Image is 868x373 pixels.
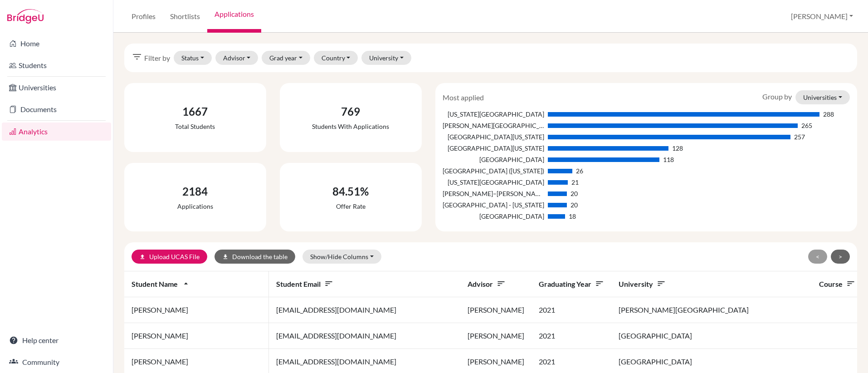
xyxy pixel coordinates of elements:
button: Status [174,51,212,65]
button: < [808,250,827,264]
div: Group by [756,90,857,104]
button: downloadDownload the table [215,250,295,264]
div: Students with applications [312,122,389,131]
a: Help center [2,331,111,349]
i: download [222,254,229,260]
div: Applications [177,201,213,211]
div: 769 [312,103,389,120]
div: Most applied [436,92,491,103]
div: [GEOGRAPHIC_DATA] ([US_STATE]) [443,166,545,176]
div: [US_STATE][GEOGRAPHIC_DATA] [443,109,545,119]
i: filter_list [132,51,142,62]
i: upload [139,254,146,260]
button: Country [314,51,358,65]
div: 288 [823,109,834,119]
div: 1667 [175,103,215,120]
i: sort [595,279,604,288]
a: Universities [2,79,111,97]
span: Student email [276,280,333,288]
div: 2184 [177,183,213,200]
a: Documents [2,100,111,118]
button: Universities [795,90,850,104]
td: [GEOGRAPHIC_DATA] [611,323,812,349]
td: [PERSON_NAME] [460,297,532,323]
div: [GEOGRAPHIC_DATA] [443,211,545,221]
i: sort [657,279,666,288]
div: [PERSON_NAME][GEOGRAPHIC_DATA] [443,121,545,130]
td: [EMAIL_ADDRESS][DOMAIN_NAME] [269,297,460,323]
button: Advisor [215,51,258,65]
div: [GEOGRAPHIC_DATA][US_STATE] [443,132,545,142]
div: 20 [571,200,578,210]
div: [GEOGRAPHIC_DATA] [443,155,545,164]
div: 118 [663,155,674,164]
td: 2021 [532,297,611,323]
td: 2021 [532,323,611,349]
div: 257 [794,132,805,142]
i: sort [324,279,333,288]
div: 128 [672,143,683,153]
button: > [831,250,850,264]
div: [GEOGRAPHIC_DATA] - [US_STATE] [443,200,545,210]
div: 18 [569,211,576,221]
td: [EMAIL_ADDRESS][DOMAIN_NAME] [269,323,460,349]
td: [PERSON_NAME][GEOGRAPHIC_DATA] [611,297,812,323]
div: Total students [175,122,215,131]
div: [PERSON_NAME]–[PERSON_NAME][GEOGRAPHIC_DATA], [GEOGRAPHIC_DATA] [443,189,545,198]
i: arrow_drop_up [181,279,190,288]
td: [PERSON_NAME] [460,323,532,349]
button: Grad year [262,51,310,65]
div: 21 [571,177,579,187]
span: Advisor [468,280,506,288]
span: Course [819,280,855,288]
span: Graduating year [539,280,604,288]
div: 84.51% [332,183,369,200]
a: Community [2,353,111,371]
td: [PERSON_NAME] [124,323,269,349]
span: Student name [132,280,190,288]
div: 26 [576,166,583,176]
a: Home [2,34,111,53]
img: Bridge-U [7,9,44,24]
span: University [619,280,666,288]
div: [US_STATE][GEOGRAPHIC_DATA] [443,177,545,187]
td: [PERSON_NAME] [124,297,269,323]
div: Offer rate [332,201,369,211]
i: sort [846,279,855,288]
div: [GEOGRAPHIC_DATA][US_STATE] [443,143,545,153]
a: Analytics [2,123,111,141]
span: Filter by [144,53,170,64]
a: Students [2,56,111,74]
button: Show/Hide Columns [302,250,381,264]
button: University [361,51,411,65]
i: sort [497,279,506,288]
a: uploadUpload UCAS File [132,250,207,264]
div: 265 [801,121,812,130]
button: [PERSON_NAME] [787,8,857,25]
div: 20 [571,189,578,198]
